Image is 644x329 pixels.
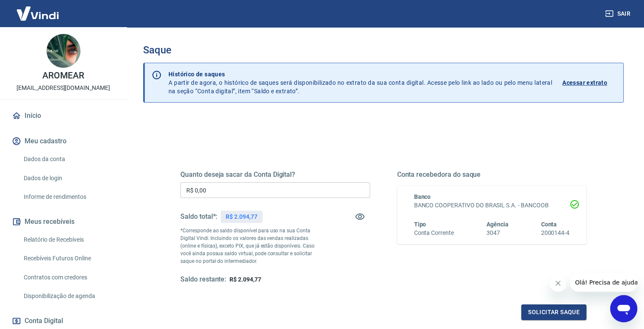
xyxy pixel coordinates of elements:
a: Dados da conta [20,151,116,168]
span: Agência [486,221,509,228]
span: R$ 2.094,77 [229,276,261,283]
h5: Quanto deseja sacar da Conta Digital? [180,170,370,179]
a: Disponibilização de agenda [20,287,116,305]
h5: Conta recebedora do saque [397,170,587,179]
iframe: Mensagem da empresa [570,273,637,292]
span: Tipo [414,221,426,228]
p: *Corresponde ao saldo disponível para uso na sua Conta Digital Vindi. Incluindo os valores das ve... [180,227,323,265]
p: [EMAIL_ADDRESS][DOMAIN_NAME] [17,84,110,92]
h3: Saque [143,44,624,56]
span: Banco [414,193,431,200]
span: Conta [541,221,557,228]
p: R$ 2.094,77 [226,212,257,221]
p: A partir de agora, o histórico de saques será disponibilizado no extrato da sua conta digital. Ac... [169,70,552,95]
a: Recebíveis Futuros Online [20,250,116,267]
h6: 3047 [486,229,509,237]
button: Sair [603,6,634,22]
span: Olá! Precisa de ajuda? [5,6,71,13]
h6: Conta Corrente [414,229,454,237]
p: Histórico de saques [169,70,552,78]
h5: Saldo total*: [180,212,217,221]
p: Acessar extrato [562,78,607,87]
button: Meus recebíveis [10,212,116,231]
h5: Saldo restante: [180,275,226,284]
img: 503e901b-77e1-4375-93ec-811a6733aa4d.jpeg [47,34,80,68]
a: Relatório de Recebíveis [20,231,116,248]
a: Contratos com credores [20,269,116,286]
a: Dados de login [20,170,116,187]
iframe: Fechar mensagem [550,275,567,292]
a: Acessar extrato [562,70,616,95]
a: Informe de rendimentos [20,188,116,206]
h6: 2000144-4 [541,229,569,237]
img: Vindi [10,0,65,26]
button: Solicitar saque [521,304,586,320]
iframe: Botão para abrir a janela de mensagens [610,295,637,322]
p: AROMEAR [42,71,84,80]
a: Início [10,106,116,125]
h6: BANCO COOPERATIVO DO BRASIL S.A. - BANCOOB [414,201,570,210]
button: Meu cadastro [10,132,116,151]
